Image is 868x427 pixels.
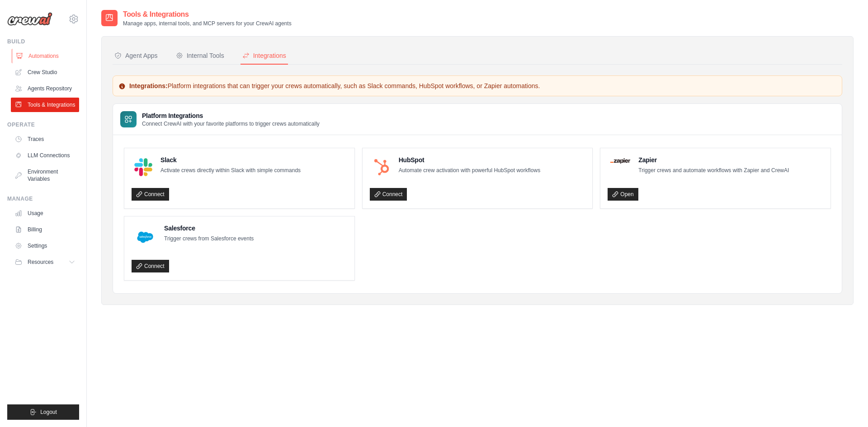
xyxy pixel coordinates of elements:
[123,20,292,27] p: Manage apps, internal tools, and MCP servers for your CrewAI agents
[399,155,540,164] h4: HubSpot
[176,51,224,60] div: Internal Tools
[7,12,52,26] img: Logo
[11,148,79,163] a: LLM Connections
[160,166,301,175] p: Activate crews directly within Slack with simple commands
[142,120,320,127] p: Connect CrewAI with your favorite platforms to trigger crews automatically
[7,195,79,202] div: Manage
[164,235,254,244] p: Trigger crews from Salesforce events
[11,81,79,96] a: Agents Repository
[11,222,79,237] a: Billing
[40,408,57,416] span: Logout
[134,226,156,248] img: Salesforce Logo
[123,9,292,20] h2: Tools & Integrations
[7,121,79,128] div: Operate
[373,158,391,176] img: HubSpot Logo
[132,260,169,272] a: Connect
[11,98,79,112] a: Tools & Integrations
[114,51,158,60] div: Agent Apps
[11,206,79,221] a: Usage
[129,82,168,89] strong: Integrations:
[11,132,79,146] a: Traces
[7,38,79,45] div: Build
[610,158,630,164] img: Zapier Logo
[11,164,79,186] a: Environment Variables
[608,188,638,201] a: Open
[174,47,226,65] button: Internal Tools
[11,255,79,269] button: Resources
[638,155,789,164] h4: Zapier
[113,47,160,65] button: Agent Apps
[11,65,79,80] a: Crew Studio
[370,188,407,201] a: Connect
[118,81,836,90] p: Platform integrations that can trigger your crews automatically, such as Slack commands, HubSpot ...
[160,155,301,164] h4: Slack
[638,166,789,175] p: Trigger crews and automate workflows with Zapier and CrewAI
[28,258,53,266] span: Resources
[7,404,79,420] button: Logout
[241,47,288,65] button: Integrations
[134,158,152,176] img: Slack Logo
[132,188,169,201] a: Connect
[11,239,79,253] a: Settings
[12,49,80,63] a: Automations
[164,224,254,233] h4: Salesforce
[242,51,286,60] div: Integrations
[142,111,320,120] h3: Platform Integrations
[399,166,540,175] p: Automate crew activation with powerful HubSpot workflows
